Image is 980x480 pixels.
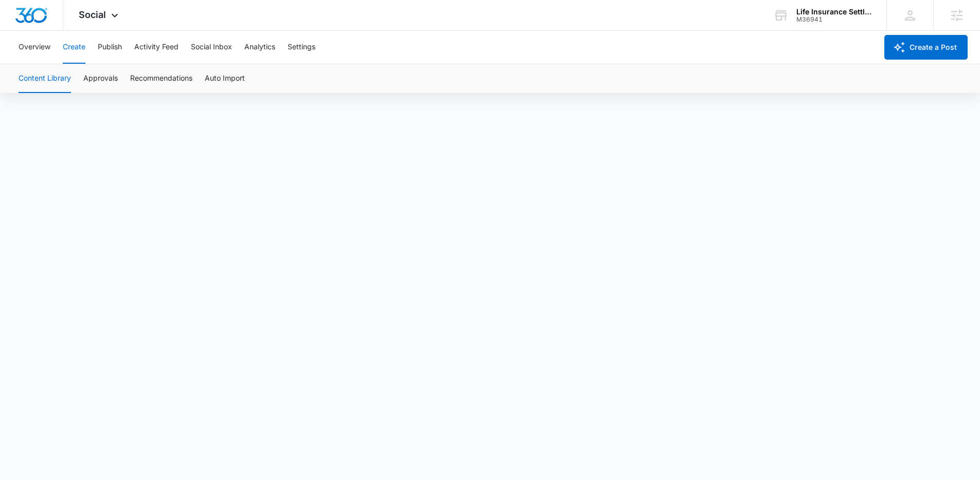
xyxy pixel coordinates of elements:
button: Content Library [19,64,71,93]
button: Recommendations [130,64,192,93]
div: account id [796,16,871,23]
button: Analytics [244,31,275,64]
div: account name [796,8,871,16]
button: Approvals [83,64,118,93]
button: Settings [288,31,315,64]
span: Social [79,9,106,20]
button: Social Inbox [191,31,232,64]
button: Auto Import [205,64,245,93]
button: Create [63,31,85,64]
button: Publish [98,31,122,64]
button: Overview [19,31,50,64]
button: Create a Post [884,35,968,60]
button: Activity Feed [134,31,179,64]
